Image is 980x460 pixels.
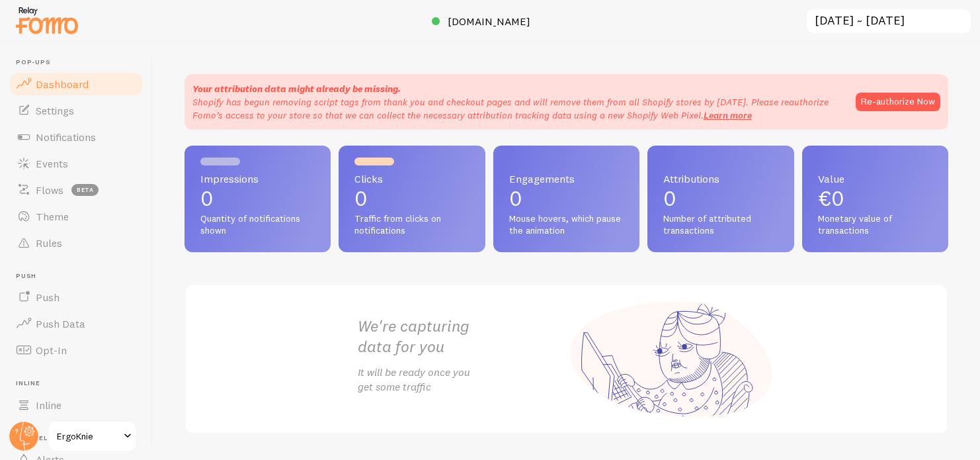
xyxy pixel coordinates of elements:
span: Rules [36,236,62,250]
a: Push Data [8,310,144,337]
img: fomo-relay-logo-orange.svg [14,3,80,37]
span: Traffic from clicks on notifications [354,213,469,236]
p: 0 [354,188,469,209]
a: Rules [8,230,144,256]
a: Notifications [8,124,144,150]
span: Dashboard [36,77,89,91]
span: Number of attributed transactions [663,213,778,236]
p: 0 [663,188,778,209]
a: Opt-In [8,337,144,363]
span: Push [36,291,60,304]
a: Learn more [704,109,752,121]
p: 0 [509,188,624,209]
span: Push [16,272,144,281]
p: It will be ready once you get some traffic [358,365,567,395]
span: ErgoKnie [57,428,120,444]
span: Mouse hovers, which pause the animation [509,213,624,236]
span: Impressions [200,173,315,184]
span: Theme [36,210,69,223]
p: 0 [200,188,315,209]
span: Attributions [663,173,778,184]
span: Inline [16,379,144,388]
span: €0 [818,185,844,211]
span: Clicks [354,173,469,184]
a: Inline [8,392,144,418]
a: Dashboard [8,71,144,97]
span: Events [36,157,68,170]
span: Push Data [36,317,85,330]
p: Shopify has begun removing script tags from thank you and checkout pages and will remove them fro... [192,95,842,122]
strong: Your attribution data might already be missing. [192,83,401,95]
span: Quantity of notifications shown [200,213,315,236]
a: Flows beta [8,177,144,203]
a: Push [8,284,144,310]
a: Theme [8,203,144,230]
span: Pop-ups [16,58,144,67]
a: Settings [8,97,144,124]
span: Engagements [509,173,624,184]
span: Flows [36,183,63,197]
span: Inline [36,398,61,412]
button: Re-authorize Now [856,93,940,111]
a: ErgoKnie [48,420,137,452]
span: Monetary value of transactions [818,213,932,236]
h2: We're capturing data for you [358,316,567,357]
a: Events [8,150,144,177]
span: Opt-In [36,344,67,357]
span: Settings [36,104,74,117]
span: beta [71,184,99,196]
span: Value [818,173,932,184]
span: Notifications [36,130,96,144]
